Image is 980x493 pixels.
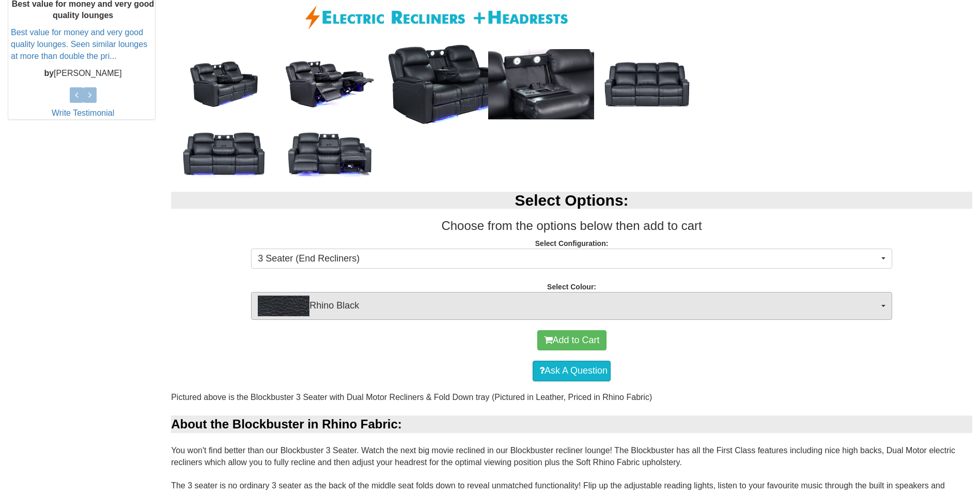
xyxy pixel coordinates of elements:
[251,249,892,269] button: 3 Seater (End Recliners)
[547,283,596,291] strong: Select Colour:
[533,361,611,381] a: Ask A Question
[258,252,879,266] span: 3 Seater (End Recliners)
[44,69,54,78] b: by
[11,28,147,61] a: Best value for money and very good quality lounges. Seen similar lounges at more than double the ...
[535,239,609,248] strong: Select Configuration:
[258,296,879,316] span: Rhino Black
[11,68,155,80] p: [PERSON_NAME]
[537,330,606,351] button: Add to Cart
[251,292,892,320] button: Rhino BlackRhino Black
[258,296,309,316] img: Rhino Black
[515,192,629,209] b: Select Options:
[171,415,972,433] div: About the Blockbuster in Rhino Fabric:
[171,219,972,233] h3: Choose from the options below then add to cart
[52,109,114,117] a: Write Testimonial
